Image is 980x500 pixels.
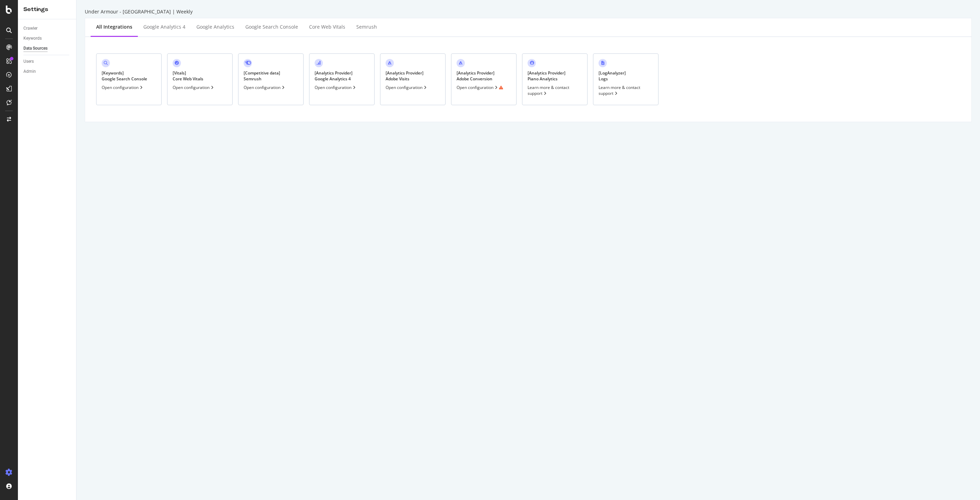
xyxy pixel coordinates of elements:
div: Data Sources [23,45,48,52]
div: [ Analytics Provider ] Adobe Conversion [457,70,494,82]
div: Crawler [23,25,38,32]
div: All integrations [96,23,132,30]
div: Open configuration [457,84,503,90]
div: Users [23,58,34,65]
a: Keywords [23,35,71,42]
div: Settings [23,6,71,13]
div: [ LogAnalyzer ] Logs [599,70,626,82]
div: Open configuration [315,84,357,90]
a: Crawler [23,25,71,32]
div: Under Armour - [GEOGRAPHIC_DATA] | Weekly [85,8,972,15]
div: [ Competitive data ] Semrush [244,70,280,82]
div: Semrush [356,23,377,30]
div: Learn more & contact support [528,84,582,96]
div: Open configuration [244,84,286,90]
div: [ Analytics Provider ] Adobe Visits [386,70,423,82]
div: Keywords [23,35,42,42]
div: Learn more & contact support [599,84,653,96]
div: Google Search Console [245,23,298,30]
div: Google Analytics 4 [143,23,185,30]
div: Core Web Vitals [309,23,345,30]
div: [ Analytics Provider ] Google Analytics 4 [315,70,353,82]
div: [ Analytics Provider ] Piano Analytics [528,70,565,82]
a: Users [23,58,71,65]
div: Admin [23,68,36,75]
div: [ Vitals ] Core Web Vitals [173,70,203,82]
a: Admin [23,68,71,75]
div: Open configuration [173,84,215,90]
div: [ Keywords ] Google Search Console [102,70,147,82]
div: Google Analytics [196,23,234,30]
div: Open configuration [102,84,144,90]
div: Open configuration [386,84,428,90]
a: Data Sources [23,45,71,52]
